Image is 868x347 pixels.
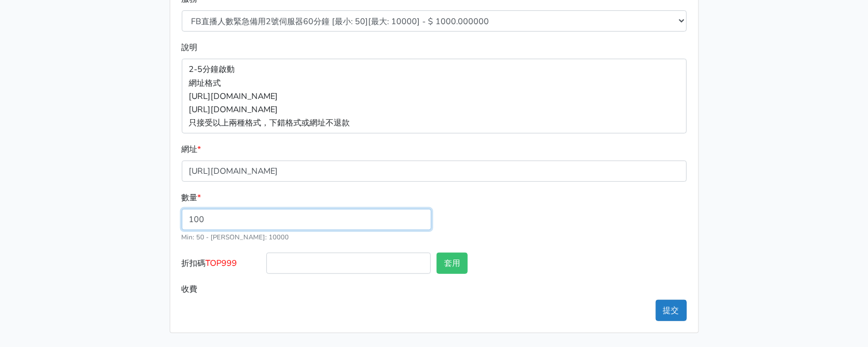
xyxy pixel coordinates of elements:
[182,232,289,242] small: Min: 50 - [PERSON_NAME]: 10000
[437,253,468,274] button: 套用
[656,300,687,321] button: 提交
[179,279,264,300] label: 收費
[182,41,198,54] label: 說明
[182,59,687,133] p: 2-5分鐘啟動 網址格式 [URL][DOMAIN_NAME] [URL][DOMAIN_NAME] 只接受以上兩種格式，下錯格式或網址不退款
[182,191,201,204] label: 數量
[182,143,201,156] label: 網址
[206,257,238,269] span: TOP999
[179,253,264,279] label: 折扣碼
[182,161,687,182] input: 格式為https://www.facebook.com/topfblive/videos/123456789/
